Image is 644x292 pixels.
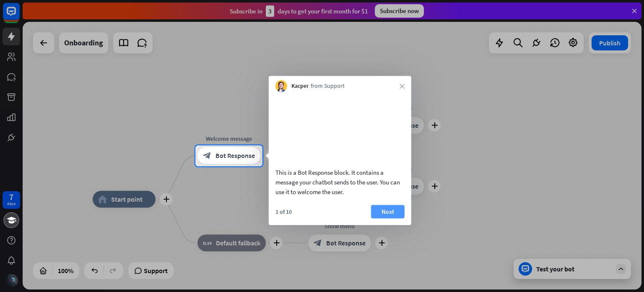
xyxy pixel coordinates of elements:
span: Kacper [291,82,309,90]
span: from Support [311,82,345,90]
button: Open LiveChat chat widget [7,3,32,29]
div: 1 of 10 [275,208,292,215]
span: Bot Response [216,152,255,160]
i: close [400,84,405,89]
div: This is a Bot Response block. It contains a message your chatbot sends to the user. You can use i... [275,167,405,196]
button: Next [371,205,405,218]
i: block_bot_response [203,152,211,160]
